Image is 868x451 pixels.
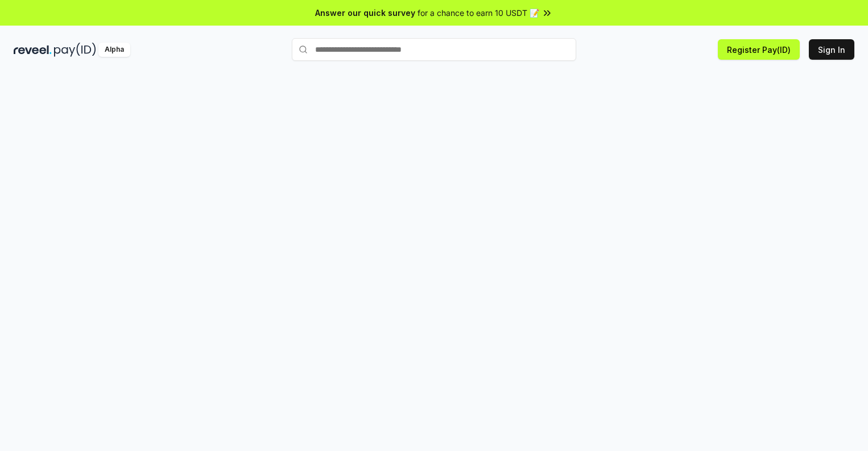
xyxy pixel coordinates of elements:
[718,39,800,60] button: Register Pay(ID)
[54,43,96,57] img: pay_id
[98,43,130,57] div: Alpha
[418,7,539,19] span: for a chance to earn 10 USDT 📝
[809,39,854,60] button: Sign In
[315,7,415,19] span: Answer our quick survey
[14,43,52,57] img: reveel_dark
